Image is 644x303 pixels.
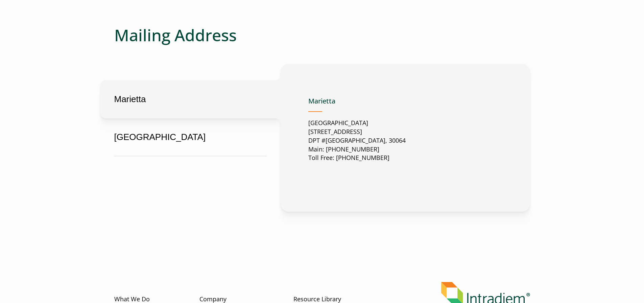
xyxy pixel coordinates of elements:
[100,80,281,118] button: Marietta
[308,97,406,112] h4: Marietta
[114,25,530,45] h2: Mailing Address
[308,119,406,163] p: [GEOGRAPHIC_DATA] [STREET_ADDRESS] DPT #[GEOGRAPHIC_DATA], 30064 Main: [PHONE_NUMBER] Toll Free: ...
[100,118,281,156] button: [GEOGRAPHIC_DATA]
